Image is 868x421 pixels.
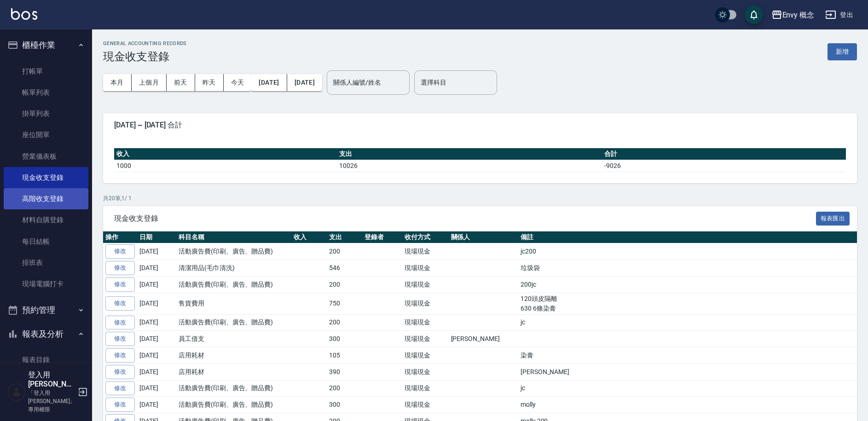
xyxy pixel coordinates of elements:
[4,298,88,322] button: 預約管理
[4,33,88,57] button: 櫃檯作業
[327,276,362,293] td: 200
[518,380,857,397] td: jc
[28,389,75,414] p: 「登入用[PERSON_NAME]」專用權限
[132,74,167,91] button: 上個月
[518,347,857,364] td: 染膏
[137,363,176,380] td: [DATE]
[114,214,816,223] span: 現金收支登錄
[291,231,327,243] th: 收入
[176,231,291,243] th: 科目名稱
[176,380,291,397] td: 活動廣告費(印刷、廣告、贈品費)
[224,74,252,91] button: 今天
[327,231,362,243] th: 支出
[327,260,362,277] td: 546
[402,293,449,314] td: 現場現金
[327,363,362,380] td: 390
[602,160,846,172] td: -9026
[137,314,176,331] td: [DATE]
[402,314,449,331] td: 現場現金
[7,383,26,401] img: Person
[518,260,857,277] td: 垃圾袋
[402,380,449,397] td: 現場現金
[822,6,857,23] button: 登出
[105,296,135,311] a: 修改
[176,276,291,293] td: 活動廣告費(印刷、廣告、贈品費)
[4,252,88,273] a: 排班表
[4,322,88,346] button: 報表及分析
[176,331,291,347] td: 員工借支
[103,231,137,243] th: 操作
[768,6,818,24] button: Envy 概念
[105,381,135,396] a: 修改
[827,47,857,56] a: 新增
[816,212,850,226] button: 報表匯出
[402,260,449,277] td: 現場現金
[337,148,602,160] th: 支出
[195,74,224,91] button: 昨天
[176,397,291,413] td: 活動廣告費(印刷、廣告、贈品費)
[402,231,449,243] th: 收付方式
[449,331,518,347] td: [PERSON_NAME]
[518,243,857,260] td: jc200
[362,231,402,243] th: 登錄者
[287,74,322,91] button: [DATE]
[103,40,187,46] h2: GENERAL ACCOUNTING RECORDS
[105,244,135,259] a: 修改
[4,209,88,231] a: 材料自購登錄
[402,363,449,380] td: 現場現金
[402,331,449,347] td: 現場現金
[103,194,857,202] p: 共 20 筆, 1 / 1
[137,243,176,260] td: [DATE]
[327,380,362,397] td: 200
[327,397,362,413] td: 300
[337,160,602,172] td: 10026
[327,293,362,314] td: 750
[137,293,176,314] td: [DATE]
[137,276,176,293] td: [DATE]
[137,347,176,364] td: [DATE]
[827,43,857,60] button: 新增
[602,148,846,160] th: 合計
[114,148,337,160] th: 收入
[103,50,187,63] h3: 現金收支登錄
[105,261,135,275] a: 修改
[402,347,449,364] td: 現場現金
[137,231,176,243] th: 日期
[782,9,815,21] div: Envy 概念
[176,260,291,277] td: 清潔用品(毛巾清洗)
[4,103,88,124] a: 掛單列表
[518,293,857,314] td: 120頭皮隔離 630 6條染膏
[105,316,135,330] a: 修改
[518,231,857,243] th: 備註
[137,260,176,277] td: [DATE]
[114,160,337,172] td: 1000
[518,397,857,413] td: molly
[402,243,449,260] td: 現場現金
[114,121,846,130] span: [DATE] ~ [DATE] 合計
[11,8,37,20] img: Logo
[176,243,291,260] td: 活動廣告費(印刷、廣告、贈品費)
[518,363,857,380] td: [PERSON_NAME]
[137,331,176,347] td: [DATE]
[4,231,88,252] a: 每日結帳
[137,397,176,413] td: [DATE]
[4,273,88,294] a: 現場電腦打卡
[105,332,135,346] a: 修改
[402,276,449,293] td: 現場現金
[176,347,291,364] td: 店用耗材
[103,74,132,91] button: 本月
[449,231,518,243] th: 關係人
[745,6,763,24] button: save
[4,188,88,209] a: 高階收支登錄
[4,167,88,188] a: 現金收支登錄
[137,380,176,397] td: [DATE]
[518,276,857,293] td: 200jc
[105,365,135,379] a: 修改
[167,74,195,91] button: 前天
[327,314,362,331] td: 200
[4,146,88,167] a: 營業儀表板
[105,277,135,292] a: 修改
[816,213,850,222] a: 報表匯出
[28,370,75,389] h5: 登入用[PERSON_NAME]
[4,61,88,82] a: 打帳單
